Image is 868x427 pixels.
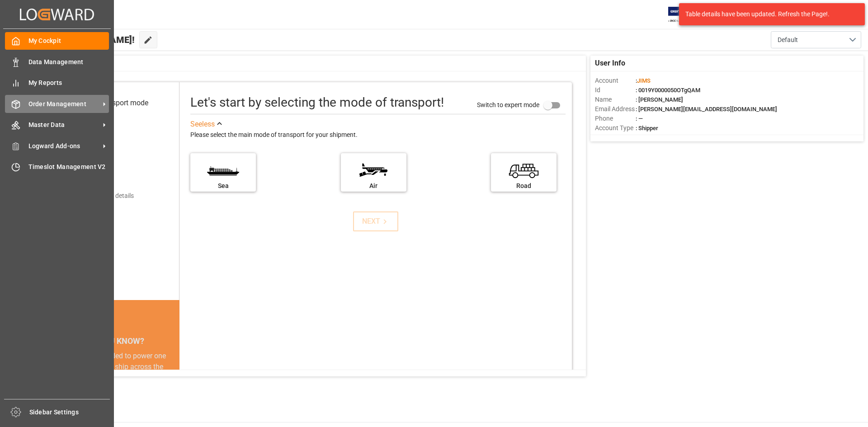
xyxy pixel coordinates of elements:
[28,36,109,46] span: My Cockpit
[60,351,169,416] div: The energy needed to power one large container ship across the ocean in a single day is the same ...
[595,85,636,95] span: Id
[38,31,135,48] span: Hello [PERSON_NAME]!
[636,77,651,84] span: :
[495,181,552,191] div: Road
[195,181,251,191] div: Sea
[636,106,777,113] span: : [PERSON_NAME][EMAIL_ADDRESS][DOMAIN_NAME]
[362,216,390,227] div: NEXT
[595,95,636,104] span: Name
[49,332,179,351] div: DID YOU KNOW?
[28,57,109,67] span: Data Management
[771,31,861,48] button: open menu
[5,32,109,50] a: My Cockpit
[5,74,109,92] a: My Reports
[28,99,100,109] span: Order Management
[345,181,402,191] div: Air
[636,125,658,131] span: : Shipper
[668,7,699,23] img: Exertis%20JAM%20-%20Email%20Logo.jpg_1722504956.jpg
[28,141,100,151] span: Logward Add-ons
[595,76,636,85] span: Account
[28,120,100,130] span: Master Data
[636,96,683,103] span: : [PERSON_NAME]
[28,162,109,172] span: Timeslot Management V2
[595,123,636,133] span: Account Type
[190,130,566,141] div: Please select the main mode of transport for your shipment.
[778,35,798,45] span: Default
[28,78,109,88] span: My Reports
[190,93,444,112] div: Let's start by selecting the mode of transport!
[636,87,700,94] span: : 0019Y0000050OTgQAM
[595,58,625,69] span: User Info
[5,53,109,70] a: Data Management
[5,158,109,176] a: Timeslot Management V2
[353,211,398,231] button: NEXT
[477,101,539,108] span: Switch to expert mode
[637,77,651,84] span: JIMS
[636,115,643,122] span: : —
[190,119,215,130] div: See less
[595,104,636,114] span: Email Address
[167,351,179,427] button: next slide / item
[685,9,852,19] div: Table details have been updated. Refresh the Page!.
[29,408,110,417] span: Sidebar Settings
[595,114,636,123] span: Phone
